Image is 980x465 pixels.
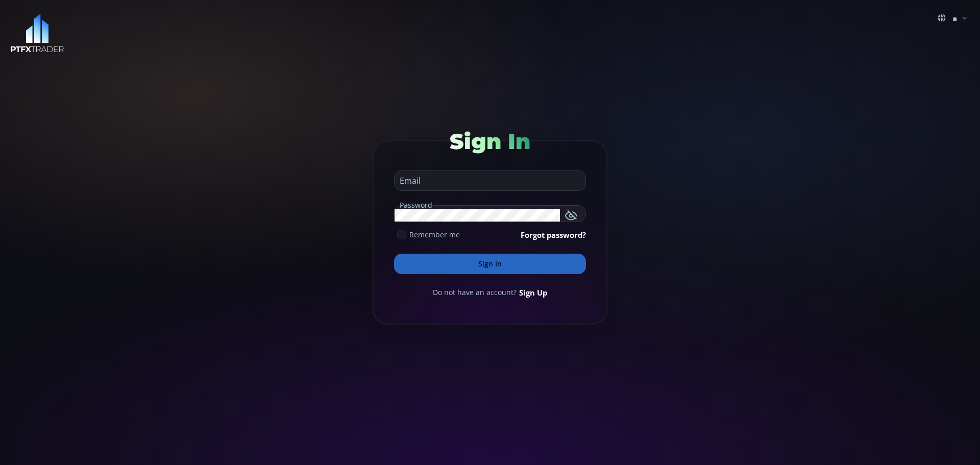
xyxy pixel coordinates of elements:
span: Sign In [450,128,530,155]
a: Forgot password? [521,229,586,240]
img: LOGO [10,14,64,53]
button: Sign In [394,254,586,274]
div: Do not have an account? [394,287,586,298]
span: Remember me [409,229,460,240]
a: Sign Up [519,287,547,298]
